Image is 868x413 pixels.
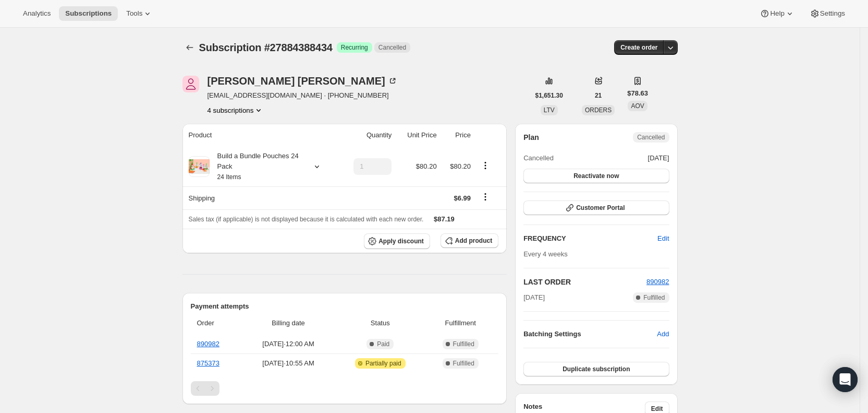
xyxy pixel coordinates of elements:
button: 890982 [646,277,669,287]
span: Fulfilled [643,293,665,302]
span: Sales tax (if applicable) is not displayed because it is calculated with each new order. [189,216,424,223]
button: Apply discount [364,233,430,249]
h6: Batching Settings [523,329,657,339]
span: $6.99 [454,194,471,202]
th: Shipping [182,186,339,209]
span: Taniesha Cheatham [182,76,199,92]
span: Subscription #27884388434 [199,42,333,53]
span: [DATE] [648,153,669,163]
span: Cancelled [378,43,406,52]
span: ORDERS [585,107,612,114]
span: Customer Portal [576,204,625,212]
span: Fulfilled [453,359,474,368]
button: Customer Portal [523,200,669,215]
span: Duplicate subscription [563,365,630,373]
button: Settings [803,6,851,21]
button: Subscriptions [59,6,118,21]
span: Subscriptions [65,9,112,18]
div: Build a Bundle Pouches 24 Pack [210,151,303,182]
a: 890982 [197,340,219,348]
span: Add [657,329,669,339]
button: Product actions [207,105,264,115]
span: Create order [620,43,657,52]
button: $1,651.30 [529,88,569,103]
th: Quantity [339,124,395,147]
th: Product [182,124,339,147]
nav: Pagination [191,381,499,396]
span: Apply discount [378,237,424,245]
h2: Plan [523,132,539,143]
button: 21 [589,88,608,103]
h2: LAST ORDER [523,277,646,287]
span: Paid [377,340,389,348]
th: Order [191,312,242,335]
span: Tools [126,9,142,18]
th: Price [440,124,474,147]
div: Open Intercom Messenger [833,367,858,392]
span: [EMAIL_ADDRESS][DOMAIN_NAME] · [PHONE_NUMBER] [207,90,398,101]
h2: Payment attempts [191,301,499,312]
button: Add [651,326,675,343]
h2: FREQUENCY [523,233,657,244]
small: 24 Items [217,173,241,181]
a: 875373 [197,359,219,367]
button: Duplicate subscription [523,362,669,376]
span: AOV [631,102,644,110]
button: Tools [120,6,159,21]
span: Add product [455,237,492,245]
span: $87.19 [434,215,455,223]
span: 21 [595,91,602,100]
button: Analytics [17,6,57,21]
span: $80.20 [450,162,471,170]
span: Recurring [341,43,368,52]
button: Subscriptions [182,40,197,55]
span: Cancelled [523,153,554,163]
span: Billing date [245,318,332,328]
span: Settings [820,9,845,18]
button: Shipping actions [477,191,494,203]
span: $1,651.30 [535,91,563,100]
span: Partially paid [365,359,401,368]
button: Create order [614,40,664,55]
button: Product actions [477,160,494,171]
div: [PERSON_NAME] [PERSON_NAME] [207,76,398,86]
span: LTV [544,107,555,114]
span: [DATE] · 10:55 AM [245,358,332,369]
th: Unit Price [395,124,439,147]
span: Fulfillment [429,318,492,328]
span: Analytics [23,9,51,18]
span: Reactivate now [573,172,619,180]
span: Edit [657,233,669,244]
button: Edit [651,230,675,247]
button: Add product [441,233,498,248]
span: Help [770,9,784,18]
span: Status [338,318,422,328]
span: [DATE] · 12:00 AM [245,339,332,349]
span: [DATE] [523,292,545,303]
button: Reactivate now [523,169,669,183]
button: Help [753,6,801,21]
span: Cancelled [637,133,665,141]
a: 890982 [646,278,669,286]
span: Every 4 weeks [523,250,568,258]
span: Edit [651,405,663,413]
span: $78.63 [627,88,648,99]
span: Fulfilled [453,340,474,348]
span: $80.20 [416,162,437,170]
